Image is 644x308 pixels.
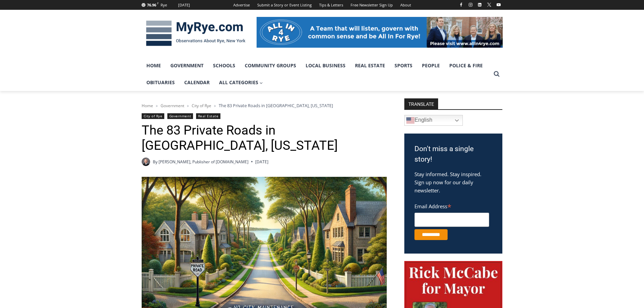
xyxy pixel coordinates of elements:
[180,74,214,91] a: Calendar
[417,57,445,74] a: People
[142,57,166,74] a: Home
[166,57,208,74] a: Government
[192,103,211,109] a: City of Rye
[445,57,487,74] a: Police & Fire
[161,2,167,8] div: Rye
[142,74,180,91] a: Obituaries
[142,102,387,109] nav: Breadcrumbs
[157,1,159,5] span: F
[255,159,268,165] time: [DATE]
[404,98,438,109] strong: TRANSLATE
[178,2,190,8] div: [DATE]
[208,57,240,74] a: Schools
[167,113,193,119] a: Government
[142,57,491,91] nav: Primary Navigation
[142,103,153,109] a: Home
[161,103,184,109] a: Government
[390,57,417,74] a: Sports
[414,144,492,165] h3: Don't miss a single story!
[301,57,350,74] a: Local Business
[404,115,463,126] a: English
[142,16,250,51] img: MyRye.com
[219,79,263,86] span: All Categories
[219,102,333,109] span: The 83 Private Roads in [GEOGRAPHIC_DATA], [US_STATE]
[350,57,390,74] a: Real Estate
[495,1,503,9] a: YouTube
[153,159,158,165] span: By
[142,113,165,119] a: City of Rye
[414,170,492,194] p: Stay informed. Stay inspired. Sign up now for our daily newsletter.
[240,57,301,74] a: Community Groups
[196,113,221,119] a: Real Estate
[187,103,189,108] span: >
[159,159,248,165] a: [PERSON_NAME], Publisher of [DOMAIN_NAME]
[257,17,503,47] img: All in for Rye
[414,199,489,212] label: Email Address
[406,116,414,124] img: en
[457,1,465,9] a: Facebook
[214,103,216,108] span: >
[156,103,158,108] span: >
[467,1,475,9] a: Instagram
[491,68,503,80] button: View Search Form
[485,1,493,9] a: X
[142,158,150,166] a: Author image
[476,1,484,9] a: Linkedin
[147,2,156,7] span: 76.96
[214,74,268,91] a: All Categories
[142,123,387,153] h1: The 83 Private Roads in [GEOGRAPHIC_DATA], [US_STATE]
